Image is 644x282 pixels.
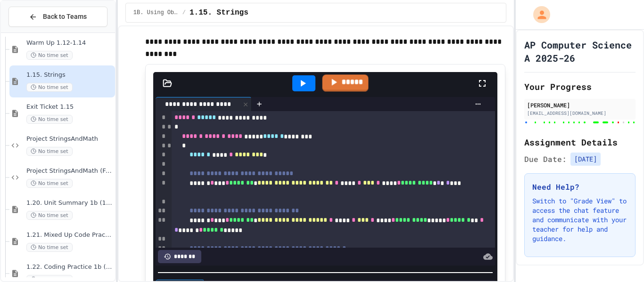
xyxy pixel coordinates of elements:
div: My Account [523,4,553,25]
span: No time set [26,179,73,188]
span: 1B. Using Objects [133,9,179,16]
span: Project StringsAndMath [26,135,113,143]
h2: Your Progress [524,80,636,93]
span: Due Date: [524,153,567,165]
span: No time set [26,211,73,220]
span: No time set [26,83,73,92]
span: Warm Up 1.12-1.14 [26,39,113,47]
span: [DATE] [570,153,601,166]
span: No time set [26,147,73,156]
span: 1.15. Strings [26,71,113,79]
h1: AP Computer Science A 2025-26 [524,38,636,64]
span: No time set [26,51,73,60]
span: Project StringsAndMath (File Input) [26,167,113,175]
span: No time set [26,115,73,124]
span: 1.21. Mixed Up Code Practice 1b (1.7-1.15) [26,231,113,239]
span: 1.20. Unit Summary 1b (1.7-1.15) [26,199,113,207]
span: / [182,9,186,16]
div: [EMAIL_ADDRESS][DOMAIN_NAME] [527,110,633,117]
span: Exit Ticket 1.15 [26,103,113,111]
span: No time set [26,243,73,252]
span: Back to Teams [43,12,87,22]
p: Switch to "Grade View" to access the chat feature and communicate with your teacher for help and ... [532,196,627,243]
h2: Assignment Details [524,136,636,149]
span: 1.15. Strings [190,7,248,18]
button: Back to Teams [8,7,107,27]
div: [PERSON_NAME] [527,101,633,109]
span: 1.22. Coding Practice 1b (1.7-1.15) [26,263,113,271]
h3: Need Help? [532,181,627,193]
